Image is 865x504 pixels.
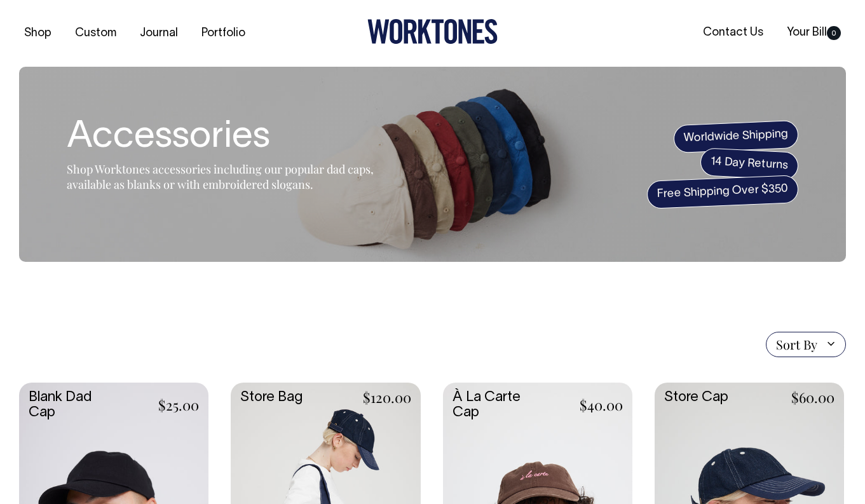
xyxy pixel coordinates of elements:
[700,147,799,180] span: 14 Day Returns
[135,23,183,44] a: Journal
[698,22,768,43] a: Contact Us
[196,23,250,44] a: Portfolio
[776,337,817,352] span: Sort By
[67,118,385,158] h1: Accessories
[19,23,57,44] a: Shop
[70,23,121,44] a: Custom
[67,161,374,192] span: Shop Worktones accessories including our popular dad caps, available as blanks or with embroidere...
[827,26,841,40] span: 0
[782,22,846,43] a: Your Bill0
[673,119,799,153] span: Worldwide Shipping
[646,175,799,209] span: Free Shipping Over $350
